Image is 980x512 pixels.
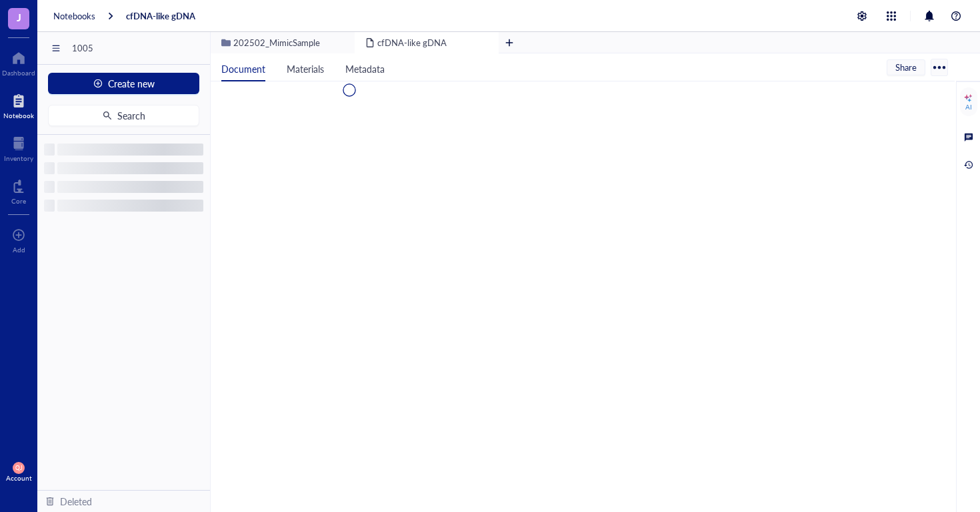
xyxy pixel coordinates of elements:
[60,494,92,509] div: Deleted
[2,47,35,77] a: Dashboard
[221,62,265,75] span: Document
[117,110,145,121] span: Search
[17,9,21,25] span: J
[965,103,972,111] div: AI
[4,154,33,162] div: Inventory
[108,78,155,89] span: Create new
[48,73,199,94] button: Create new
[48,105,199,126] button: Search
[15,465,22,471] span: QJ
[2,69,35,77] div: Dashboard
[126,10,195,22] a: cfDNA-like gDNA
[3,111,34,119] div: Notebook
[13,246,25,254] div: Add
[887,59,925,75] button: Share
[72,42,204,54] span: 1005
[11,176,26,205] a: Core
[6,474,32,482] div: Account
[895,61,917,73] span: Share
[4,133,33,162] a: Inventory
[3,90,34,119] a: Notebook
[11,197,26,205] div: Core
[287,62,324,75] span: Materials
[345,62,385,75] span: Metadata
[53,10,95,22] a: Notebooks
